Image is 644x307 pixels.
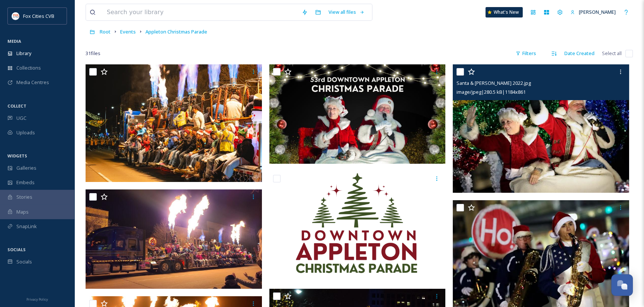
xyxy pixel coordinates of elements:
[16,64,41,71] span: Collections
[16,79,49,86] span: Media Centres
[16,115,26,122] span: UGC
[16,179,35,186] span: Embeds
[12,12,19,20] img: images.png
[453,64,629,193] img: Santa & Mrs. Claus 2022.jpg
[26,297,48,302] span: Privacy Policy
[325,5,368,19] a: View all files
[120,28,136,35] span: Events
[86,189,262,289] img: Fox Valley Ballooning 2022.jpg
[100,27,110,36] a: Root
[269,171,446,282] img: Downtown Appleton Christmas Parade logo 2024.png
[103,4,298,20] input: Search your library
[145,28,207,35] span: Appleton Christmas Parade
[16,50,31,57] span: Library
[16,258,32,265] span: Socials
[16,194,32,201] span: Stories
[7,153,27,159] span: WIDGETS
[7,38,21,44] span: MEDIA
[269,64,446,164] img: Santa and Mrs. Claus FB pic - 53rd.jpg
[86,64,262,182] img: Copy of Christmas Parade 2022 (27 of 33).jpg
[16,223,37,230] span: SnapLink
[26,294,48,303] a: Privacy Policy
[16,129,35,136] span: Uploads
[567,5,619,19] a: [PERSON_NAME]
[486,7,523,17] a: What's New
[456,80,531,86] span: Santa & [PERSON_NAME] 2022.jpg
[16,208,29,215] span: Maps
[611,274,633,296] button: Open Chat
[602,50,622,57] span: Select all
[456,89,526,95] span: image/jpeg | 280.5 kB | 1184 x 861
[7,247,26,252] span: SOCIALS
[512,46,540,61] div: Filters
[579,9,616,15] span: [PERSON_NAME]
[561,46,598,61] div: Date Created
[86,50,100,57] span: 31 file s
[100,28,110,35] span: Root
[16,164,36,172] span: Galleries
[7,103,26,109] span: COLLECT
[23,13,54,19] span: Fox Cities CVB
[120,27,136,36] a: Events
[145,27,207,36] a: Appleton Christmas Parade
